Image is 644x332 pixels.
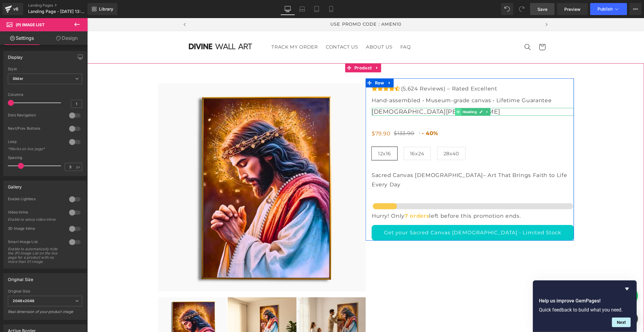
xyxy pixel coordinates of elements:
span: USE PROMO CODE : AMEN10 [243,3,314,9]
div: Display [8,51,23,60]
div: 3D Image Inline [8,226,63,232]
div: Help us improve GemPages! [539,285,631,327]
div: Style [8,67,82,71]
span: px [76,165,81,169]
div: Video Inline [8,210,63,216]
font: Hurry! Only [284,194,317,201]
button: Hide survey [623,285,631,292]
img: Sacred Canvas Jesus – Inspiring Faith for Everyday Living [71,65,279,274]
span: $79.90 [284,112,303,119]
div: Gallery [8,181,22,189]
a: FAQ [309,22,328,36]
summary: Search [433,22,448,36]
div: Real dimension of your product image [8,309,82,318]
div: Smart Image List [8,239,63,246]
span: - [335,112,337,118]
a: Divine Wall Art [93,19,174,39]
font: left before this promotion ends. [342,194,434,201]
a: TRACK MY ORDER [180,22,235,36]
img: Divine Wall Art [96,21,171,36]
a: Tablet [309,3,324,15]
span: Product [266,45,286,54]
a: New Library [88,3,117,15]
h2: Help us improve GemPages! [539,297,631,305]
div: Original Size [8,274,33,282]
a: Landing Pages [28,3,98,8]
p: Sacred Canvas [DEMOGRAPHIC_DATA]– Art That Brings Faith to Life Every Day [284,153,487,171]
span: CONTACT US [239,26,271,32]
a: Expand / Collapse [397,90,403,97]
span: Heading [374,90,391,97]
span: Library [99,6,113,12]
button: More [630,3,642,15]
a: Expand / Collapse [299,60,306,69]
div: Spacing [8,156,82,160]
div: Enable Lightbox [8,197,63,203]
div: Dots Navigation [8,113,63,119]
span: 28x40 [356,129,372,142]
span: $133.90 [307,112,328,118]
a: Laptop [295,3,309,15]
p: (5,624 Reviews) – Rated Excellent [314,66,410,75]
span: Preview [564,6,581,12]
button: Publish [590,3,627,15]
span: Save [537,6,547,12]
a: v6 [2,3,23,15]
span: ABOUT US [279,26,305,32]
a: Expand / Collapse [286,45,294,54]
div: v6 [12,5,20,13]
div: Original Size [8,289,82,293]
span: Row [286,60,299,69]
div: Loop [8,139,63,146]
p: Quick feedback to build what you need. [539,307,631,313]
div: Columns [8,93,82,97]
div: Next/Prev Buttons [8,126,63,132]
button: Undo [501,3,513,15]
div: Enable to setup video inline [8,217,62,222]
span: 16x24 [323,129,337,142]
a: Preview [557,3,588,15]
span: TRACK MY ORDER [184,26,230,32]
span: Landing Page - [DATE] 13:53:23 [28,9,86,14]
b: Slider [13,76,23,81]
span: Publish [598,7,613,11]
a: Mobile [324,3,338,15]
a: Desktop [280,3,295,15]
button: Get your Sacred Canvas [DEMOGRAPHIC_DATA] - Limited Stock [284,207,487,223]
span: 40% [338,112,351,118]
span: FAQ [313,26,324,32]
span: 12x16 [291,129,304,142]
button: Next question [612,318,631,327]
div: Enable to automatically hide the (P) Image List on the live page for a product with no more than ... [8,247,62,264]
b: 2048x2048 [13,299,34,303]
span: (P) Image List [16,22,45,27]
button: Redo [516,3,528,15]
div: *Works on live page* [8,147,62,151]
a: ABOUT US [275,22,309,36]
a: Design [45,31,89,45]
a: CONTACT US [235,22,275,36]
font: 7 orders [317,194,342,201]
p: Hand-assembled • Museum-grade canvas • Lifetime Guarantee [284,78,487,87]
